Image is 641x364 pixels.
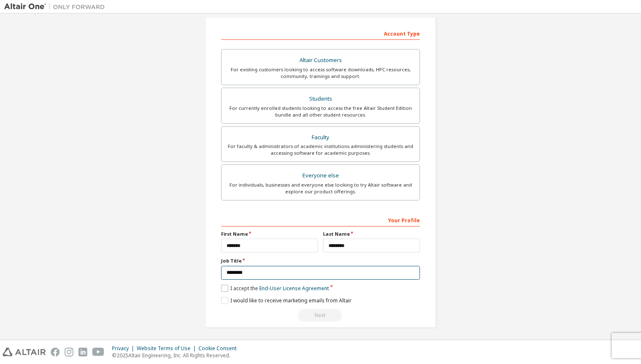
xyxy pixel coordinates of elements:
[227,66,414,80] div: For existing customers looking to access software downloads, HPC resources, community, trainings ...
[221,285,329,292] label: I accept the
[112,345,137,352] div: Privacy
[221,297,352,304] label: I would like to receive marketing emails from Altair
[227,55,414,66] div: Altair Customers
[227,170,414,182] div: Everyone else
[92,348,104,356] img: youtube.svg
[78,348,87,356] img: linkedin.svg
[221,231,318,237] label: First Name
[112,352,242,359] p: © 2025 Altair Engineering, Inc. All Rights Reserved.
[227,105,414,118] div: For currently enrolled students looking to access the free Altair Student Edition bundle and all ...
[65,348,73,356] img: instagram.svg
[323,231,420,237] label: Last Name
[259,285,329,292] a: End-User License Agreement
[51,348,60,356] img: facebook.svg
[137,345,198,352] div: Website Terms of Use
[4,3,109,11] img: Altair One
[221,26,420,40] div: Account Type
[227,143,414,156] div: For faculty & administrators of academic institutions administering students and accessing softwa...
[227,93,414,105] div: Students
[227,132,414,143] div: Faculty
[227,182,414,195] div: For individuals, businesses and everyone else looking to try Altair software and explore our prod...
[198,345,242,352] div: Cookie Consent
[221,213,420,226] div: Your Profile
[3,348,46,356] img: altair_logo.svg
[221,309,420,322] div: Email already exists
[221,257,420,264] label: Job Title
